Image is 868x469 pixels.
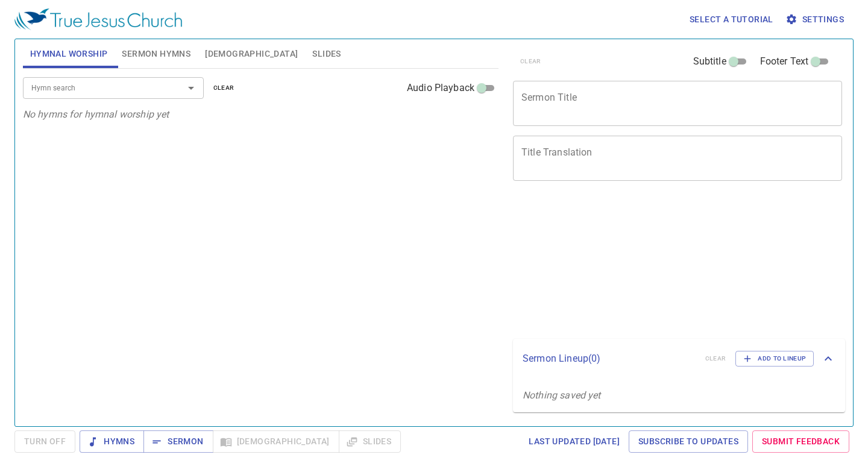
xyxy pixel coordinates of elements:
[762,434,840,449] span: Submit Feedback
[685,8,778,31] button: Select a tutorial
[513,339,845,379] div: Sermon Lineup(0)clearAdd to Lineup
[523,389,601,401] i: Nothing saved yet
[693,54,726,69] span: Subtitle
[153,434,203,449] span: Sermon
[638,434,738,449] span: Subscribe to Updates
[213,83,234,93] span: clear
[89,434,134,449] span: Hymns
[206,81,242,95] button: clear
[508,194,778,334] iframe: from-child
[122,46,190,61] span: Sermon Hymns
[205,46,298,61] span: [DEMOGRAPHIC_DATA]
[14,8,182,30] img: True Jesus Church
[407,81,474,95] span: Audio Playback
[690,12,773,27] span: Select a tutorial
[529,434,620,449] span: Last updated [DATE]
[143,430,213,453] button: Sermon
[312,46,341,61] span: Slides
[30,46,108,61] span: Hymnal Worship
[752,430,849,453] a: Submit Feedback
[760,54,809,69] span: Footer Text
[743,353,806,364] span: Add to Lineup
[80,430,144,453] button: Hymns
[788,12,844,27] span: Settings
[629,430,748,453] a: Subscribe to Updates
[783,8,849,31] button: Settings
[23,109,169,120] i: No hymns for hymnal worship yet
[524,430,624,453] a: Last updated [DATE]
[735,351,814,367] button: Add to Lineup
[523,351,696,366] p: Sermon Lineup ( 0 )
[183,80,200,96] button: Open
